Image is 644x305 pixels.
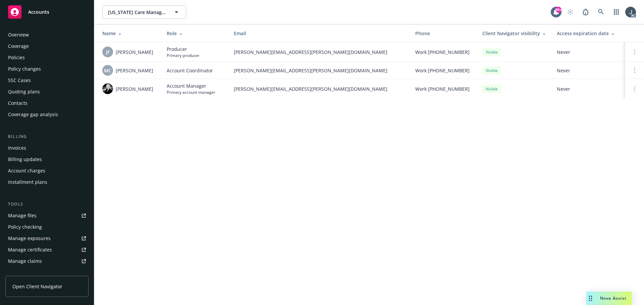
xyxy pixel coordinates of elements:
[5,41,89,52] a: Coverage
[8,210,37,221] div: Manage files
[8,41,29,52] div: Coverage
[167,30,223,37] div: Role
[5,75,89,86] a: SSC Cases
[8,75,31,86] div: SSC Cases
[116,85,153,92] span: [PERSON_NAME]
[8,29,29,40] div: Overview
[5,154,89,165] a: Billing updates
[415,49,470,56] span: Work [PHONE_NUMBER]
[5,244,89,255] a: Manage certificates
[557,30,620,37] div: Access expiration date
[106,49,110,56] span: JF
[8,98,28,108] div: Contacts
[102,30,156,37] div: Name
[5,3,89,21] a: Accounts
[586,292,632,305] button: Nova Assist
[482,30,546,37] div: Client Navigator visibility
[167,82,215,89] span: Account Manager
[5,52,89,63] a: Policies
[8,64,41,74] div: Policy changes
[116,49,153,56] span: [PERSON_NAME]
[563,5,577,19] a: Start snowing
[234,49,405,56] span: [PERSON_NAME][EMAIL_ADDRESS][PERSON_NAME][DOMAIN_NAME]
[557,85,620,92] span: Never
[555,7,561,13] div: 99+
[5,64,89,74] a: Policy changes
[167,67,213,74] span: Account Coordinator
[102,5,186,19] button: [US_STATE] Care Management
[5,29,89,40] a: Overview
[8,233,51,244] div: Manage exposures
[594,5,608,19] a: Search
[5,222,89,232] a: Policy checking
[8,154,42,165] div: Billing updates
[8,244,52,255] div: Manage certificates
[415,85,470,92] span: Work [PHONE_NUMBER]
[5,267,89,278] a: Manage BORs
[28,9,49,15] span: Accounts
[5,177,89,187] a: Installment plans
[8,256,42,266] div: Manage claims
[104,67,111,74] span: MC
[167,89,215,95] span: Primary account manager
[167,46,200,53] span: Producer
[234,30,405,37] div: Email
[8,222,42,232] div: Policy checking
[579,5,592,19] a: Report a Bug
[8,267,40,278] div: Manage BORs
[625,7,636,17] img: photo
[8,86,40,97] div: Quoting plans
[5,133,89,140] div: Billing
[108,9,166,16] span: [US_STATE] Care Management
[8,177,47,187] div: Installment plans
[116,67,153,74] span: [PERSON_NAME]
[5,201,89,208] div: Tools
[557,49,620,56] span: Never
[610,5,623,19] a: Switch app
[586,292,595,305] div: Drag to move
[5,98,89,108] a: Contacts
[8,165,45,176] div: Account charges
[8,109,58,120] div: Coverage gap analysis
[415,67,470,74] span: Work [PHONE_NUMBER]
[482,48,501,56] div: Visible
[600,295,627,301] span: Nova Assist
[5,143,89,153] a: Invoices
[5,256,89,266] a: Manage claims
[5,210,89,221] a: Manage files
[234,85,405,92] span: [PERSON_NAME][EMAIL_ADDRESS][PERSON_NAME][DOMAIN_NAME]
[8,52,25,63] div: Policies
[482,85,501,93] div: Visible
[482,66,501,75] div: Visible
[102,83,113,94] img: photo
[12,283,62,290] span: Open Client Navigator
[5,109,89,120] a: Coverage gap analysis
[167,53,200,58] span: Primary producer
[8,143,26,153] div: Invoices
[5,86,89,97] a: Quoting plans
[415,30,472,37] div: Phone
[5,233,89,244] a: Manage exposures
[557,67,620,74] span: Never
[234,67,405,74] span: [PERSON_NAME][EMAIL_ADDRESS][PERSON_NAME][DOMAIN_NAME]
[5,165,89,176] a: Account charges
